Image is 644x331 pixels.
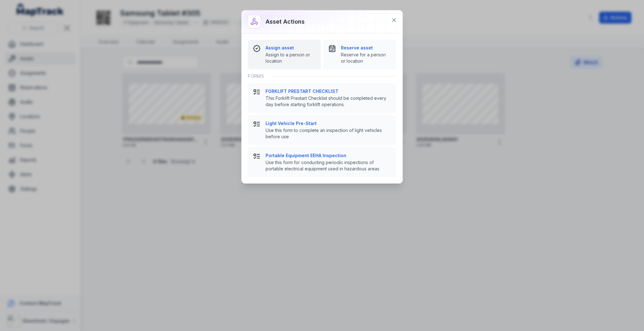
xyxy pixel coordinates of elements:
strong: Assign asset [266,45,316,51]
h3: Asset actions [266,17,305,26]
span: Assign to a person or location [266,52,316,64]
strong: Reserve asset [341,45,391,51]
div: Forms [248,69,396,83]
span: This Forklift Prestart Checklist should be completed every day before starting forklift operations. [266,95,391,108]
strong: Portable Equipment EEHA Inspection [266,152,391,159]
button: Light Vehicle Pre-StartUse this form to complete an inspection of light vehicles before use [248,115,396,145]
span: Reserve for a person or location [341,52,391,64]
span: Use this form for conducting periodic inspections of portable electrical equipment used in hazard... [266,159,391,172]
strong: Light Vehicle Pre-Start [266,120,391,127]
button: Portable Equipment EEHA InspectionUse this form for conducting periodic inspections of portable e... [248,147,396,177]
button: Reserve assetReserve for a person or location [323,40,396,69]
button: Assign assetAssign to a person or location [248,40,321,69]
span: Use this form to complete an inspection of light vehicles before use [266,127,391,140]
strong: FORKLIFT PRESTART CHECKLIST [266,88,391,94]
button: FORKLIFT PRESTART CHECKLISTThis Forklift Prestart Checklist should be completed every day before ... [248,83,396,113]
